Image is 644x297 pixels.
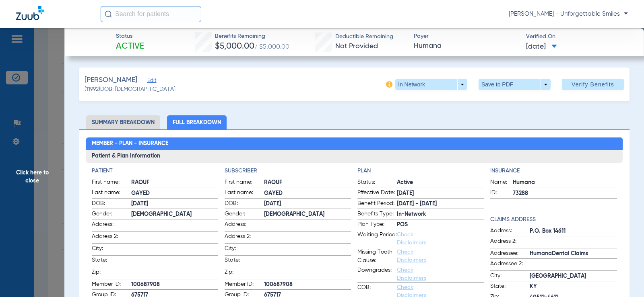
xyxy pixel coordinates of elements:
[92,188,131,198] span: Last name:
[357,178,397,188] span: Status:
[92,167,218,175] h4: Patient
[86,150,623,163] h3: Patient & Plan Information
[397,221,484,229] span: POS
[215,42,254,51] span: $5,000.00
[509,10,628,18] span: [PERSON_NAME] - Unforgettable Smiles
[105,10,112,18] img: Search Icon
[225,167,351,175] h4: Subscriber
[513,178,617,187] span: Humana
[530,227,617,236] span: P.O. Box 14611
[225,232,264,243] span: Address 2:
[490,282,530,292] span: State:
[357,199,397,209] span: Benefit Period:
[225,220,264,231] span: Address:
[357,266,397,282] span: Downgrades:
[85,85,175,94] span: (11992) DOB: [DEMOGRAPHIC_DATA]
[572,81,614,88] span: Verify Benefits
[225,244,264,255] span: City:
[397,210,484,219] span: In-Network
[131,281,218,289] span: 100687908
[92,210,131,219] span: Gender:
[225,268,264,279] span: Zip:
[357,210,397,219] span: Benefits Type:
[131,200,218,208] span: [DATE]
[215,32,289,41] span: Benefits Remaining
[85,75,137,85] span: [PERSON_NAME]
[414,32,519,41] span: Payer
[254,44,289,50] span: / $5,000.00
[335,43,378,50] span: Not Provided
[92,178,131,188] span: First name:
[490,227,530,236] span: Address:
[92,280,131,290] span: Member ID:
[264,189,351,198] span: GAYED
[357,167,484,175] h4: Plan
[357,220,397,230] span: Plan Type:
[92,256,131,267] span: State:
[490,178,513,188] span: Name:
[225,280,264,290] span: Member ID:
[131,178,218,187] span: RAOUF
[479,79,551,90] button: Save to PDF
[92,268,131,279] span: Zip:
[397,232,426,246] a: Check Disclaimers
[131,210,218,219] span: [DEMOGRAPHIC_DATA]
[490,272,530,281] span: City:
[225,256,264,267] span: State:
[490,167,617,175] h4: Insurance
[397,267,426,281] a: Check Disclaimers
[264,210,351,219] span: [DEMOGRAPHIC_DATA]
[530,250,617,258] span: HumanaDental Claims
[86,137,623,150] h2: Member - Plan - Insurance
[490,237,530,248] span: Address 2:
[513,189,617,198] span: 73288
[526,42,557,52] span: [DATE]
[225,210,264,219] span: Gender:
[490,249,530,259] span: Addressee:
[414,41,519,51] span: Humana
[526,33,631,41] span: Verified On
[86,115,160,129] li: Summary Breakdown
[92,199,131,209] span: DOB:
[335,33,393,41] span: Deductible Remaining
[116,41,144,52] span: Active
[264,200,351,208] span: [DATE]
[131,189,218,198] span: GAYED
[562,79,624,90] button: Verify Benefits
[147,78,155,85] span: Edit
[397,249,426,263] a: Check Disclaimers
[167,115,227,129] li: Full Breakdown
[92,244,131,255] span: City:
[530,272,617,281] span: [GEOGRAPHIC_DATA]
[490,188,513,198] span: ID:
[397,178,484,187] span: Active
[116,32,144,41] span: Status
[530,283,617,291] span: KY
[225,178,264,188] span: First name:
[490,260,530,270] span: Addressee 2:
[490,215,617,224] h4: Claims Address
[357,188,397,198] span: Effective Date:
[225,199,264,209] span: DOB:
[264,178,351,187] span: RAOUF
[92,220,131,231] span: Address:
[264,281,351,289] span: 100687908
[386,81,392,88] img: info-icon
[395,79,467,90] button: In Network
[225,188,264,198] span: Last name:
[101,6,201,22] input: Search for patients
[397,189,484,198] span: [DATE]
[357,231,397,247] span: Waiting Period:
[16,6,44,20] img: Zuub Logo
[397,200,484,208] span: [DATE] - [DATE]
[92,232,131,243] span: Address 2:
[357,248,397,265] span: Missing Tooth Clause:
